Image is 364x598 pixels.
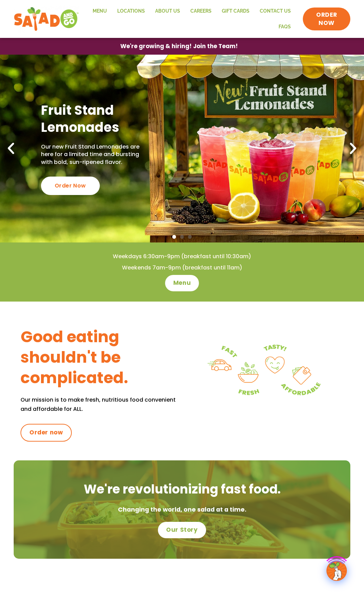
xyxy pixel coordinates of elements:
[158,522,206,538] a: Our Story
[273,19,296,35] a: FAQs
[41,102,148,136] h2: Fruit Stand Lemonades
[14,264,350,272] h4: Weekends 7am-9pm (breakfast until 11am)
[217,3,255,19] a: GIFT CARDS
[166,526,198,534] span: Our Story
[173,279,191,287] span: Menu
[346,141,361,156] div: Next slide
[310,11,343,27] span: ORDER NOW
[41,177,100,195] div: Order Now
[188,235,192,239] span: Go to slide 3
[180,235,184,239] span: Go to slide 2
[303,8,350,31] a: ORDER NOW
[165,275,199,291] a: Menu
[21,395,182,414] p: Our mission is to make fresh, nutritious food convenient and affordable for ALL.
[172,235,176,239] span: Go to slide 1
[87,3,112,19] a: Menu
[86,3,296,34] nav: Menu
[255,3,296,19] a: Contact Us
[21,424,72,442] a: Order now
[3,141,18,156] div: Previous slide
[21,505,343,515] p: Changing the world, one salad at a time.
[29,429,63,437] span: Order now
[41,143,148,166] p: Our new Fruit Stand Lemonades are here for a limited time and bursting with bold, sun-ripened fla...
[21,481,343,498] h2: We're revolutionizing fast food.
[185,3,217,19] a: Careers
[150,3,185,19] a: About Us
[14,5,79,33] img: new-SAG-logo-768×292
[14,253,350,260] h4: Weekdays 6:30am-9pm (breakfast until 10:30am)
[120,43,238,49] span: We're growing & hiring! Join the Team!
[112,3,150,19] a: Locations
[21,327,182,388] h3: Good eating shouldn't be complicated.
[110,38,248,54] a: We're growing & hiring! Join the Team!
